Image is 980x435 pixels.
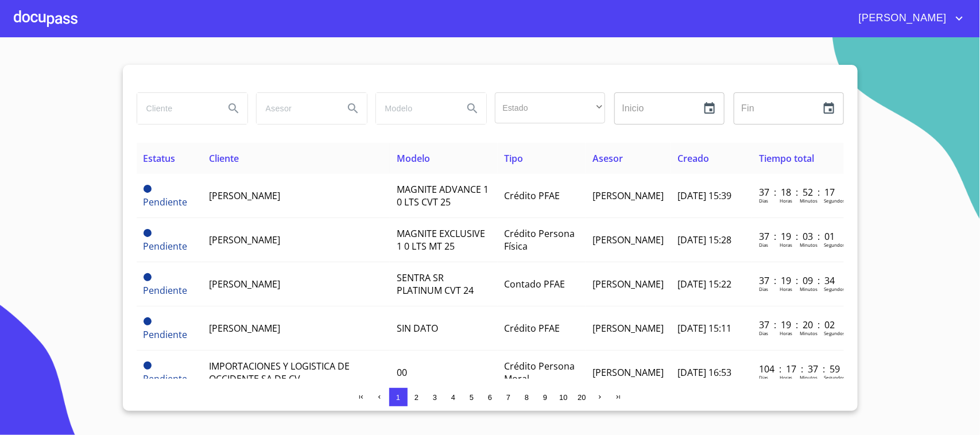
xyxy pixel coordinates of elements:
p: Minutos [800,330,818,336]
span: Modelo [397,152,430,165]
p: Minutos [800,242,818,248]
button: 20 [573,388,591,406]
span: 10 [559,393,567,402]
span: Tipo [505,152,524,165]
p: Horas [780,374,792,380]
span: Cliente [209,152,239,165]
span: 5 [470,393,474,402]
span: [DATE] 15:22 [677,278,731,290]
span: Crédito PFAE [505,322,560,335]
span: [PERSON_NAME] [209,234,280,246]
p: Minutos [800,374,818,380]
p: Dias [759,286,768,292]
button: 9 [536,388,555,406]
span: [PERSON_NAME] [592,189,664,202]
span: 9 [543,393,547,402]
span: [PERSON_NAME] [592,278,664,290]
button: 10 [555,388,573,406]
button: 6 [481,388,499,406]
p: Horas [780,197,792,204]
span: Pendiente [144,273,152,281]
span: Asesor [592,152,623,165]
span: [PERSON_NAME] [592,234,664,246]
p: 37 : 19 : 20 : 02 [759,319,836,331]
span: Pendiente [144,284,188,297]
span: 8 [525,393,529,402]
span: 2 [415,393,419,402]
p: Horas [780,242,792,248]
span: Pendiente [144,328,188,341]
span: Crédito Persona Moral [505,360,575,385]
span: [PERSON_NAME] [592,322,664,335]
span: SIN DATO [397,322,438,335]
span: 6 [488,393,492,402]
span: [PERSON_NAME] [209,322,280,335]
span: SENTRA SR PLATINUM CVT 24 [397,271,474,297]
p: Minutos [800,197,818,204]
span: [DATE] 15:39 [677,189,731,202]
button: 4 [444,388,463,406]
button: Search [339,95,367,122]
button: Search [459,95,486,122]
span: Pendiente [144,240,188,253]
span: 20 [578,393,586,402]
span: Crédito PFAE [505,189,560,202]
span: Pendiente [144,229,152,237]
span: Contado PFAE [505,278,565,290]
span: MAGNITE EXCLUSIVE 1 0 LTS MT 25 [397,227,485,253]
span: Pendiente [144,372,188,385]
span: Pendiente [144,362,152,370]
span: 00 [397,366,407,379]
button: 8 [518,388,536,406]
span: [PERSON_NAME] [209,278,280,290]
p: 37 : 18 : 52 : 17 [759,186,836,199]
input: search [376,93,454,124]
p: Dias [759,374,768,380]
span: 7 [506,393,510,402]
span: [PERSON_NAME] [209,189,280,202]
button: 7 [499,388,518,406]
p: Segundos [824,242,845,248]
button: account of current user [850,9,966,28]
p: 37 : 19 : 09 : 34 [759,274,836,287]
p: Minutos [800,286,818,292]
span: 4 [451,393,455,402]
span: [DATE] 15:28 [677,234,731,246]
span: 3 [433,393,437,402]
span: Tiempo total [759,152,814,165]
button: Search [220,95,247,122]
span: IMPORTACIONES Y LOGISTICA DE OCCIDENTE SA DE CV [209,360,350,385]
span: [DATE] 15:11 [677,322,731,335]
span: [DATE] 16:53 [677,366,731,379]
button: 5 [463,388,481,406]
input: search [137,93,215,124]
span: Pendiente [144,185,152,193]
p: Segundos [824,197,845,204]
p: Horas [780,286,792,292]
span: Pendiente [144,196,188,208]
p: 37 : 19 : 03 : 01 [759,230,836,243]
input: search [257,93,335,124]
p: Segundos [824,286,845,292]
span: Creado [677,152,709,165]
span: [PERSON_NAME] [592,366,664,379]
p: Horas [780,330,792,336]
span: Pendiente [144,317,152,325]
button: 1 [389,388,408,406]
p: Dias [759,242,768,248]
button: 3 [426,388,444,406]
div: ​ [495,92,605,123]
span: [PERSON_NAME] [850,9,952,28]
p: Segundos [824,330,845,336]
button: 2 [408,388,426,406]
span: Estatus [144,152,176,165]
p: Segundos [824,374,845,380]
span: Crédito Persona Física [505,227,575,253]
span: MAGNITE ADVANCE 1 0 LTS CVT 25 [397,183,489,208]
span: 1 [396,393,400,402]
p: Dias [759,330,768,336]
p: 104 : 17 : 37 : 59 [759,363,836,375]
p: Dias [759,197,768,204]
